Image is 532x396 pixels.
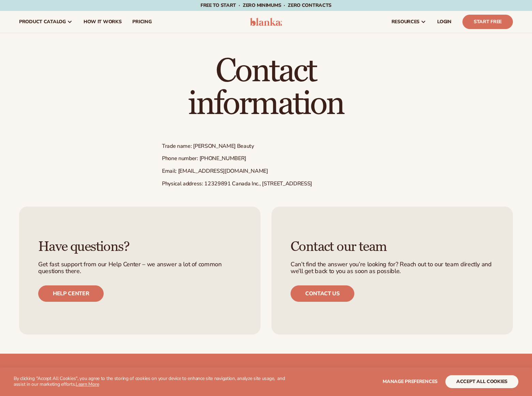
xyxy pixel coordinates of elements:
a: LOGIN [432,11,457,33]
img: logo [250,18,282,26]
span: Free to start · ZERO minimums · ZERO contracts [201,2,331,9]
a: Start Free [462,15,513,29]
p: Phone number: [PHONE_NUMBER] [162,155,370,162]
button: accept all cookies [445,375,518,388]
a: Help center [38,285,104,302]
span: pricing [132,19,151,25]
a: pricing [127,11,157,33]
a: product catalog [14,11,78,33]
a: Learn More [76,381,99,387]
a: Contact us [291,285,354,302]
h3: Have questions? [38,239,241,254]
a: resources [386,11,432,33]
a: How It Works [78,11,127,33]
p: Email: [EMAIL_ADDRESS][DOMAIN_NAME] [162,168,370,175]
span: product catalog [19,19,66,25]
p: Trade name: [PERSON_NAME] Beauty [162,143,370,150]
h3: Contact our team [291,239,494,254]
span: Manage preferences [383,378,438,385]
p: Can’t find the answer you’re looking for? Reach out to our team directly and we’ll get back to yo... [291,261,494,275]
button: Manage preferences [383,375,438,388]
p: Physical address: 12329891 Canada Inc., [STREET_ADDRESS] [162,180,370,187]
span: resources [391,19,419,25]
span: How It Works [84,19,122,25]
p: Get fast support from our Help Center – we answer a lot of common questions there. [38,261,241,275]
h1: Contact information [162,55,370,121]
span: LOGIN [437,19,452,25]
p: By clicking "Accept All Cookies", you agree to the storing of cookies on your device to enhance s... [14,376,295,387]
